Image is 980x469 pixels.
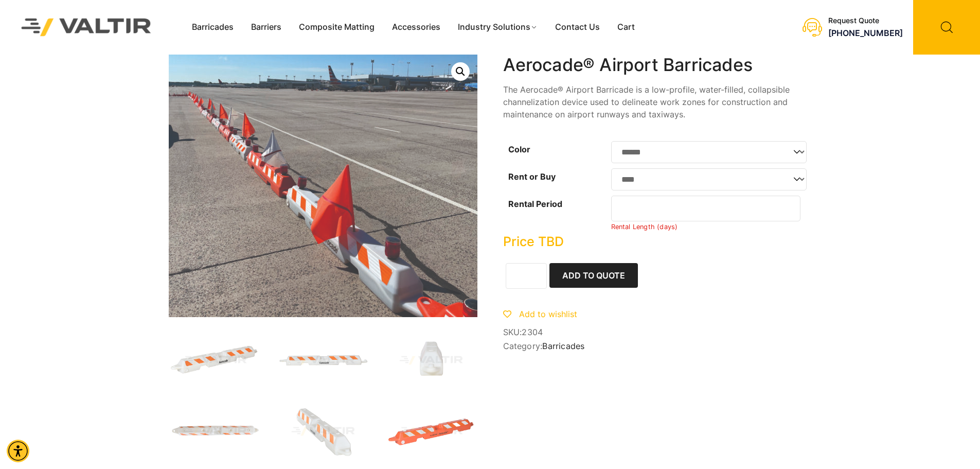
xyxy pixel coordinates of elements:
[385,333,477,388] img: A white plastic container with a spout, featuring horizontal red stripes on the side.
[611,223,678,231] small: Rental Length (days)
[549,263,638,288] button: Add to Quote
[519,309,577,319] span: Add to wishlist
[503,309,577,319] a: Add to wishlist
[503,193,611,234] th: Rental Period
[828,28,903,38] a: call (888) 496-3625
[169,333,261,388] img: Aerocade_Nat_3Q-1.jpg
[242,20,290,35] a: Barriers
[508,171,556,182] label: Rent or Buy
[290,20,383,35] a: Composite Matting
[611,196,801,221] input: Number
[508,144,530,154] label: Color
[542,341,584,351] a: Barricades
[183,20,242,35] a: Barricades
[7,440,29,462] div: Accessibility Menu
[546,20,609,35] a: Contact Us
[503,341,812,351] span: Category:
[503,83,812,120] p: The Aerocade® Airport Barricade is a low-profile, water-filled, collapsible channelization device...
[277,333,369,388] img: A white safety barrier with orange reflective stripes and the brand name "Aerocade" printed on it.
[828,16,903,25] div: Request Quote
[503,55,812,76] h1: Aerocade® Airport Barricades
[449,20,546,35] a: Industry Solutions
[383,20,449,35] a: Accessories
[8,5,165,49] img: Valtir Rentals
[503,327,812,337] span: SKU:
[522,327,543,337] span: 2304
[385,404,477,459] img: An orange traffic barrier with reflective white stripes, designed for safety and visibility.
[609,20,644,35] a: Cart
[169,404,261,459] img: text, letter
[503,234,564,249] bdi: Price TBD
[451,62,470,81] a: Open this option
[277,404,369,459] img: A white traffic barrier with orange and white reflective stripes, designed for road safety and de...
[506,263,547,289] input: Product quantity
